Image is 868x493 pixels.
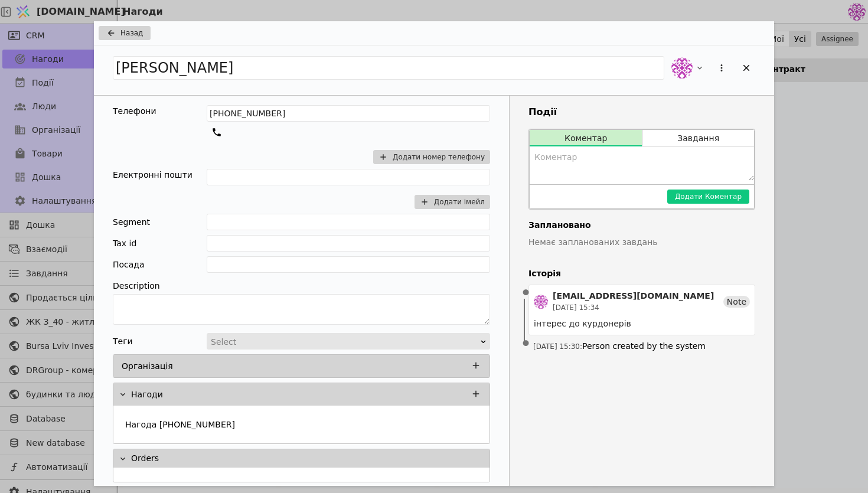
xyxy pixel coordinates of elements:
div: Description [113,277,490,294]
p: Orders [131,452,159,465]
button: Додати імейл [415,195,490,209]
p: Нагоди [131,388,163,401]
p: Немає запланованих завдань [528,236,755,249]
button: Завдання [642,130,754,146]
button: Додати Коментар [667,190,749,204]
div: Посада [113,256,145,273]
span: Person created by the system [582,341,706,351]
div: Теги [113,333,133,350]
p: Нагода [PHONE_NUMBER] [125,419,235,431]
span: • [520,278,532,308]
div: Note [723,296,750,308]
p: Організація [122,360,173,373]
span: Назад [120,28,143,38]
div: Add Opportunity [94,21,774,486]
img: de [534,295,548,309]
div: Tax id [113,235,136,252]
button: Додати номер телефону [373,150,490,164]
h4: Заплановано [528,219,755,231]
img: de [671,57,693,79]
span: [DATE] 15:30 : [533,342,582,351]
div: інтерес до курдонерів [534,318,750,330]
div: [EMAIL_ADDRESS][DOMAIN_NAME] [553,290,714,302]
span: • [520,329,532,359]
h4: Історія [528,267,755,280]
div: Телефони [113,105,156,117]
button: Коментар [530,130,642,146]
div: [DATE] 15:34 [553,302,714,313]
div: Електронні пошти [113,169,192,181]
h3: Події [528,105,755,119]
div: Segment [113,214,150,230]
